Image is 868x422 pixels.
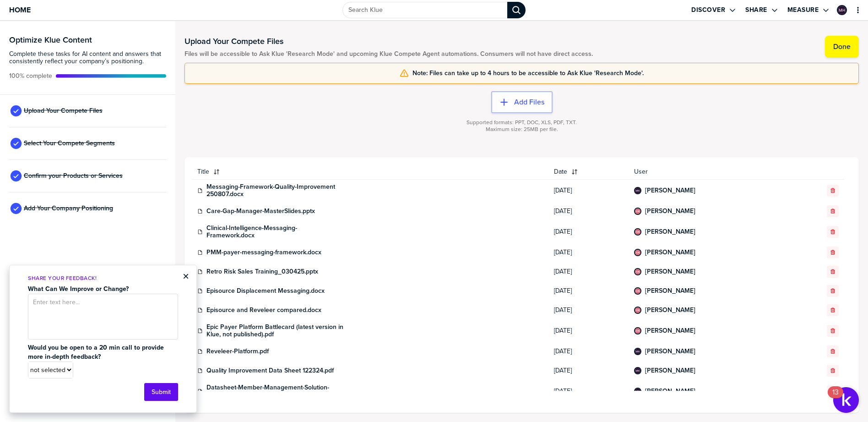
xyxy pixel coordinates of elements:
[554,307,623,314] span: [DATE]
[635,288,640,294] img: d9136050029e8e8b97ad2c067097909f-sml.png
[634,367,641,374] div: Marena Hildebrandt
[634,268,641,275] div: Ashley Wilkinson
[24,172,123,180] span: Confirm your Products or Services
[634,187,641,194] div: Marena Hildebrandt
[554,249,623,256] span: [DATE]
[554,228,623,236] span: [DATE]
[206,307,321,314] a: Episource and Reveleer compared.docx
[832,392,839,404] div: 13
[645,287,695,295] a: [PERSON_NAME]
[183,271,189,282] button: Close
[634,327,641,334] div: Ashley Wilkinson
[634,168,787,175] span: User
[206,323,344,338] a: Epic Payer Platform Battlecard (latest version in Klue, not published).pdf
[206,208,315,215] a: Care-Gap-Manager-MasterSlides.pptx
[645,367,695,374] a: [PERSON_NAME]
[554,367,623,374] span: [DATE]
[184,50,593,58] span: Files will be accessible to Ask Klue 'Research Mode' and upcoming Klue Compete Agent automations....
[28,274,178,282] p: Share Your Feedback!
[645,249,695,256] a: [PERSON_NAME]
[634,208,641,215] div: Ashley Wilkinson
[645,268,695,275] a: [PERSON_NAME]
[206,287,325,295] a: Episource Displacement Messaging.docx
[833,42,851,51] label: Done
[554,348,623,355] span: [DATE]
[634,228,641,236] div: Ashley Wilkinson
[645,208,695,215] a: [PERSON_NAME]
[635,389,640,394] img: 681bef9349d92f9c5bb33973463048bf-sml.png
[28,343,166,362] strong: Would you be open to a 20 min call to provide more in-depth feedback?
[634,307,641,314] div: Ashley Wilkinson
[634,348,641,355] div: Marena Hildebrandt
[745,6,767,14] label: Share
[507,2,526,18] div: Search Klue
[9,6,31,14] span: Home
[691,6,725,14] label: Discover
[9,72,52,80] span: Active
[645,327,695,334] a: [PERSON_NAME]
[634,287,641,295] div: Ashley Wilkinson
[206,268,318,275] a: Retro Risk Sales Training_030425.pptx
[838,6,846,14] img: 681bef9349d92f9c5bb33973463048bf-sml.png
[635,208,640,214] img: d9136050029e8e8b97ad2c067097909f-sml.png
[635,250,640,255] img: d9136050029e8e8b97ad2c067097909f-sml.png
[24,205,113,212] span: Add Your Company Positioning
[554,168,567,175] span: Date
[833,387,859,413] button: Open Resource Center, 13 new notifications
[554,268,623,275] span: [DATE]
[206,367,334,374] a: Quality Improvement Data Sheet 122324.pdf
[645,187,695,194] a: [PERSON_NAME]
[634,249,641,256] div: Ashley Wilkinson
[554,388,623,395] span: [DATE]
[645,388,695,395] a: [PERSON_NAME]
[9,50,166,65] span: Complete these tasks for AI content and answers that consistently reflect your company’s position...
[206,225,344,239] a: Clinical-Intelligence-Messaging-Framework.docx
[197,168,209,175] span: Title
[24,107,103,115] span: Upload Your Compete Files
[554,208,623,215] span: [DATE]
[635,349,640,354] img: 681bef9349d92f9c5bb33973463048bf-sml.png
[645,348,695,355] a: [PERSON_NAME]
[144,383,178,401] button: Submit
[514,98,544,107] label: Add Files
[787,6,819,14] label: Measure
[206,183,344,198] a: Messaging-Framework-Quality-Improvement 250807.docx
[184,36,593,47] h1: Upload Your Compete Files
[634,388,641,395] div: Marena Hildebrandt
[28,284,129,294] strong: What Can We Improve or Change?
[645,307,695,314] a: [PERSON_NAME]
[635,229,640,235] img: d9136050029e8e8b97ad2c067097909f-sml.png
[836,4,848,16] a: Edit Profile
[635,307,640,313] img: d9136050029e8e8b97ad2c067097909f-sml.png
[635,269,640,274] img: d9136050029e8e8b97ad2c067097909f-sml.png
[342,2,507,18] input: Search Klue
[24,140,115,147] span: Select Your Compete Segments
[635,188,640,193] img: 681bef9349d92f9c5bb33973463048bf-sml.png
[645,228,695,236] a: [PERSON_NAME]
[635,368,640,373] img: 681bef9349d92f9c5bb33973463048bf-sml.png
[635,328,640,334] img: d9136050029e8e8b97ad2c067097909f-sml.png
[412,70,644,77] span: Note: Files can take up to 4 hours to be accessible to Ask Klue 'Research Mode'.
[9,36,166,44] h3: Optimize Klue Content
[206,384,344,399] a: Datasheet-Member-Management-Solution-Overview.pdf
[554,287,623,295] span: [DATE]
[206,249,321,256] a: PMM-payer-messaging-framework.docx
[206,348,269,355] a: Reveleer-Platform.pdf
[554,187,623,194] span: [DATE]
[837,5,847,15] div: Marena Hildebrandt
[467,119,577,126] span: Supported formats: PPT, DOC, XLS, PDF, TXT.
[554,327,623,334] span: [DATE]
[486,126,558,133] span: Maximum size: 25MB per file.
